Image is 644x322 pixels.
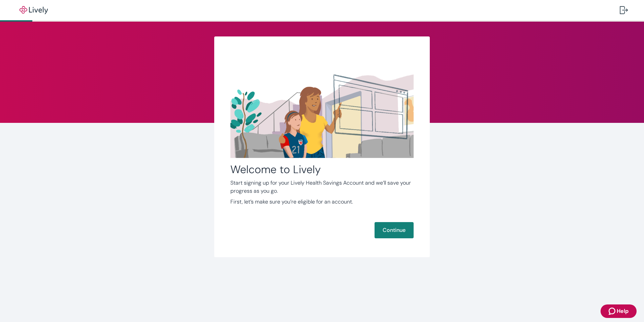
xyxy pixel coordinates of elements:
[230,198,414,206] p: First, let’s make sure you’re eligible for an account.
[15,6,53,14] img: Lively
[230,179,414,195] p: Start signing up for your Lively Health Savings Account and we’ll save your progress as you go.
[601,304,637,318] button: Zendesk support iconHelp
[614,2,633,18] button: Log out
[609,307,617,315] svg: Zendesk support icon
[617,307,629,315] span: Help
[375,222,414,238] button: Continue
[230,163,414,176] h2: Welcome to Lively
